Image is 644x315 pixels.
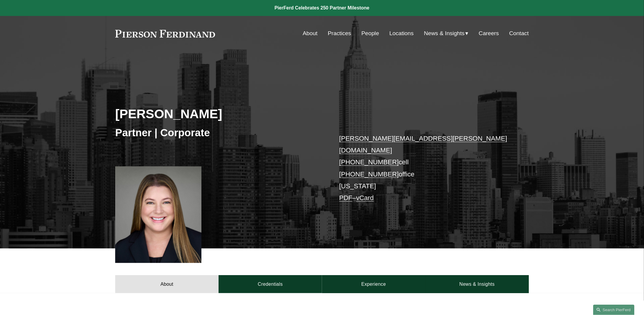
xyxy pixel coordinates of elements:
a: vCard [356,194,374,202]
a: folder dropdown [424,28,469,39]
a: [PERSON_NAME][EMAIL_ADDRESS][PERSON_NAME][DOMAIN_NAME] [339,135,507,154]
a: News & Insights [425,275,529,293]
a: Careers [479,28,499,39]
a: Contact [509,28,529,39]
a: Credentials [219,275,322,293]
a: Practices [328,28,351,39]
a: Search this site [593,305,635,315]
a: Locations [389,28,414,39]
a: PDF [339,194,352,202]
a: People [362,28,379,39]
h2: [PERSON_NAME] [115,106,322,121]
h3: Partner | Corporate [115,126,322,139]
a: [PHONE_NUMBER] [339,158,399,166]
p: cell office [US_STATE] – [339,133,511,204]
span: News & Insights [424,28,465,39]
a: About [115,275,219,293]
a: [PHONE_NUMBER] [339,171,399,178]
a: Experience [322,275,425,293]
a: About [303,28,318,39]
